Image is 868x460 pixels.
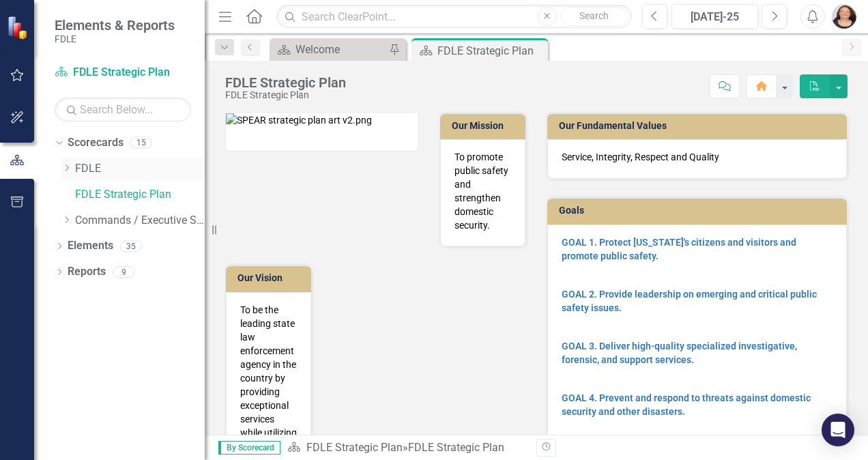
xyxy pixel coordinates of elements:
[276,5,632,29] input: Search ClearPoint...
[225,75,346,90] div: FDLE Strategic Plan
[55,17,175,33] span: Elements & Reports
[68,135,124,151] a: Scorecards
[408,441,504,454] div: FDLE Strategic Plan
[676,9,753,25] div: [DATE]-25
[68,264,106,280] a: Reports
[671,4,758,29] button: [DATE]-25
[559,121,840,131] h3: Our Fundamental Values
[562,341,797,365] a: GOAL 3. Deliver high-quality specialized investigative, forensic, and support services.
[559,205,840,216] h3: Goals
[75,161,205,177] a: FDLE
[822,414,854,446] div: Open Intercom Messenger
[560,7,628,26] button: Search
[68,238,113,254] a: Elements
[562,289,817,313] a: GOAL 2. Provide leadership on emerging and critical public safety issues.
[452,121,519,131] h3: Our Mission
[306,441,403,454] a: FDLE Strategic Plan
[55,33,175,44] small: FDLE
[226,113,372,127] img: SPEAR strategic plan art v2.png
[562,237,796,261] a: GOAL 1. Protect [US_STATE]'s citizens and visitors and promote public safety.
[75,213,205,229] a: Commands / Executive Support Branch
[437,42,545,59] div: FDLE Strategic Plan
[454,150,511,232] p: To promote public safety and strengthen domestic security.
[832,4,856,29] img: Elizabeth Martin
[55,98,191,121] input: Search Below...
[225,90,346,100] div: FDLE Strategic Plan
[75,187,205,203] a: FDLE Strategic Plan
[287,440,526,456] div: »
[113,266,134,278] div: 9
[120,240,142,252] div: 35
[7,16,31,40] img: ClearPoint Strategy
[273,41,386,58] a: Welcome
[218,441,280,455] span: By Scorecard
[562,392,811,417] a: GOAL 4. Prevent and respond to threats against domestic security and other disasters.
[579,10,609,21] span: Search
[55,65,191,81] a: FDLE Strategic Plan
[295,41,386,58] div: Welcome
[562,150,833,164] p: Service, Integrity, Respect and Quality
[237,273,304,283] h3: Our Vision
[130,137,152,149] div: 15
